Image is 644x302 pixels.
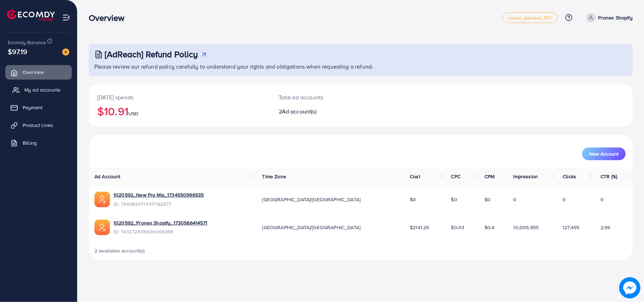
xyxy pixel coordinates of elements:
[601,196,604,203] span: 0
[94,173,121,180] span: Ad Account
[114,201,204,208] span: ID: 7449839774317182977
[105,49,198,59] h3: [AdReach] Refund Policy
[598,13,633,22] p: Pronex Shopify
[563,173,576,180] span: Clicks
[5,100,72,115] a: Payment
[23,69,44,76] span: Overview
[509,16,552,20] span: metap_pakistan_001
[514,224,539,231] span: 10,005,955
[563,196,566,203] span: 0
[62,48,69,56] img: image
[62,13,70,22] img: menu
[97,104,262,118] h2: $10.91
[601,173,617,180] span: CTR (%)
[5,136,72,150] a: Billing
[589,151,619,156] span: New Account
[451,173,460,180] span: CPC
[262,173,286,180] span: Time Zone
[282,108,317,115] span: Ad account(s)
[5,118,72,132] a: Product Links
[514,173,538,180] span: Impression
[5,65,72,79] a: Overview
[8,39,46,46] span: Ecomdy Balance
[485,196,491,203] span: $0
[410,196,416,203] span: $0
[563,224,579,231] span: 127,495
[114,219,208,226] a: 1020592_Pronex Shopify_1730566414571
[503,12,558,23] a: metap_pakistan_001
[94,192,110,207] img: ic-ads-acc.e4c84228.svg
[94,220,110,235] img: ic-ads-acc.e4c84228.svg
[114,191,204,198] a: 1020592_New Pro Mix_1734550996535
[601,224,610,231] span: 2.99
[94,247,145,254] span: 2 available account(s)
[23,104,42,111] span: Payment
[279,108,398,115] h2: 2
[619,277,640,298] img: image
[262,196,361,203] span: [GEOGRAPHIC_DATA]/[GEOGRAPHIC_DATA]
[7,10,55,21] img: logo
[97,93,262,101] p: [DATE] spends
[410,173,420,180] span: Cost
[89,13,130,23] h3: Overview
[262,224,361,231] span: [GEOGRAPHIC_DATA]/[GEOGRAPHIC_DATA]
[584,13,633,22] a: Pronex Shopify
[114,228,208,235] span: ID: 7432726115636068368
[279,93,398,101] p: Total ad accounts
[23,122,53,129] span: Product Links
[485,173,494,180] span: CPM
[94,62,628,71] p: Please review our refund policy carefully to understand your rights and obligations when requesti...
[451,196,457,203] span: $0
[514,196,517,203] span: 0
[5,83,72,97] a: My ad accounts
[582,147,626,160] button: New Account
[451,224,465,231] span: $0.03
[128,110,138,117] span: USD
[24,86,60,93] span: My ad accounts
[8,46,27,57] span: $97.19
[410,224,429,231] span: $2141.26
[485,224,495,231] span: $0.4
[23,139,37,146] span: Billing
